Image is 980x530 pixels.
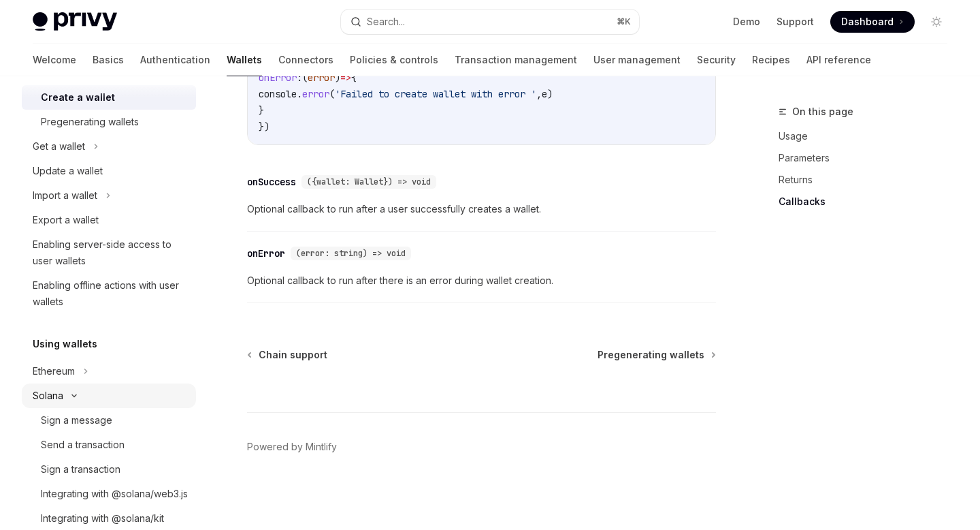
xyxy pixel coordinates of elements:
[340,72,351,84] span: =>
[302,72,308,84] span: (
[598,348,704,362] span: Pregenerating wallets
[33,187,97,204] div: Import a wallet
[547,88,553,100] span: )
[259,88,297,100] span: console
[22,482,196,506] a: Integrating with @solana/web3.js
[335,88,536,100] span: 'Failed to create wallet with error '
[140,44,210,76] a: Authentication
[22,110,196,134] a: Pregenerating wallets
[33,277,188,310] div: Enabling offline actions with user wallets
[307,176,431,187] span: ({wallet: Wallet}) => void
[41,486,188,502] div: Integrating with @solana/web3.js
[33,138,85,155] div: Get a wallet
[247,440,337,454] a: Powered by Mintlify
[593,44,681,76] a: User management
[41,461,120,478] div: Sign a transaction
[752,44,790,76] a: Recipes
[227,44,262,76] a: Wallets
[22,433,196,457] a: Send a transaction
[41,114,139,130] div: Pregenerating wallets
[455,44,577,76] a: Transaction management
[33,336,97,352] h5: Using wallets
[248,348,327,362] a: Chain support
[777,15,814,29] a: Support
[278,44,333,76] a: Connectors
[302,88,329,100] span: error
[41,510,164,527] div: Integrating with @solana/kit
[41,437,125,453] div: Send a transaction
[247,272,716,289] span: Optional callback to run after there is an error during wallet creation.
[33,363,75,379] div: Ethereum
[33,388,63,404] div: Solana
[733,15,760,29] a: Demo
[33,212,99,228] div: Export a wallet
[22,273,196,314] a: Enabling offline actions with user wallets
[841,15,894,29] span: Dashboard
[697,44,736,76] a: Security
[22,208,196,232] a: Export a wallet
[926,11,947,33] button: Toggle dark mode
[806,44,871,76] a: API reference
[792,104,853,120] span: On this page
[830,11,915,33] a: Dashboard
[350,44,438,76] a: Policies & controls
[22,159,196,183] a: Update a wallet
[247,201,716,217] span: Optional callback to run after a user successfully creates a wallet.
[335,72,340,84] span: )
[22,408,196,433] a: Sign a message
[351,72,357,84] span: {
[93,44,124,76] a: Basics
[259,121,269,133] span: })
[779,125,958,147] a: Usage
[341,10,638,34] button: Search...⌘K
[617,16,631,27] span: ⌘ K
[247,247,285,260] div: onError
[598,348,715,362] a: Pregenerating wallets
[22,457,196,482] a: Sign a transaction
[297,72,302,84] span: :
[297,88,302,100] span: .
[367,14,405,30] div: Search...
[308,72,335,84] span: error
[41,412,112,428] div: Sign a message
[779,169,958,191] a: Returns
[33,163,103,179] div: Update a wallet
[296,248,406,259] span: (error: string) => void
[259,72,297,84] span: onError
[33,44,76,76] a: Welcome
[33,236,188,269] div: Enabling server-side access to user wallets
[779,147,958,169] a: Parameters
[259,348,327,362] span: Chain support
[33,12,117,31] img: light logo
[247,175,296,189] div: onSuccess
[22,232,196,273] a: Enabling server-side access to user wallets
[536,88,542,100] span: ,
[779,191,958,213] a: Callbacks
[259,104,264,116] span: }
[329,88,335,100] span: (
[542,88,547,100] span: e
